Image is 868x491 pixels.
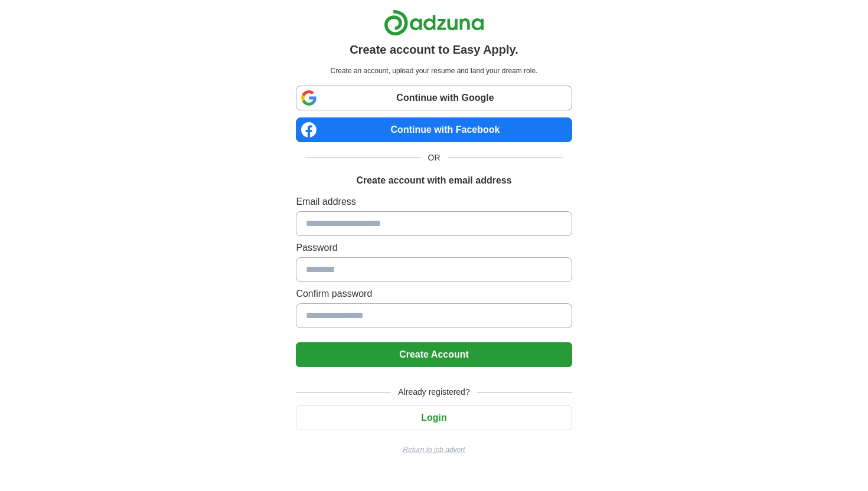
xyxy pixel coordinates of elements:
h1: Create account with email address [356,174,511,188]
label: Email address [296,195,572,209]
span: OR [421,152,448,164]
label: Password [296,241,572,255]
a: Continue with Facebook [296,117,572,142]
h1: Create account to Easy Apply. [350,41,518,58]
a: Continue with Google [296,86,572,110]
p: Create an account, upload your resume and land your dream role. [298,66,569,76]
label: Confirm password [296,287,572,301]
button: Login [296,405,572,430]
a: Return to job advert [296,444,572,455]
img: Adzuna logo [384,9,484,36]
span: Already registered? [391,386,477,398]
a: Login [296,413,572,423]
button: Create Account [296,342,572,367]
